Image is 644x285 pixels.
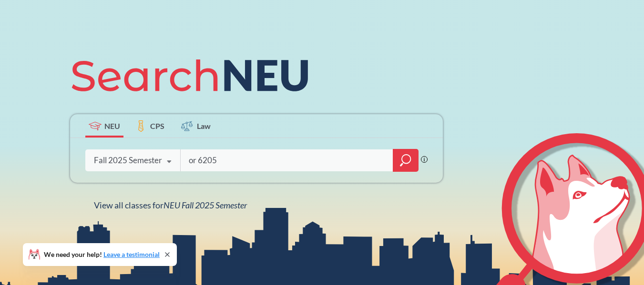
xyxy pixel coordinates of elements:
span: Law [197,120,211,131]
span: NEU [104,120,120,131]
div: Fall 2025 Semester [94,155,162,166]
input: Class, professor, course number, "phrase" [188,150,386,170]
svg: magnifying glass [400,154,411,167]
span: NEU Fall 2025 Semester [164,200,247,210]
span: We need your help! [44,251,160,258]
span: View all classes for [94,200,247,210]
a: Leave a testimonial [103,250,160,258]
div: magnifying glass [393,149,419,172]
span: CPS [150,120,164,131]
